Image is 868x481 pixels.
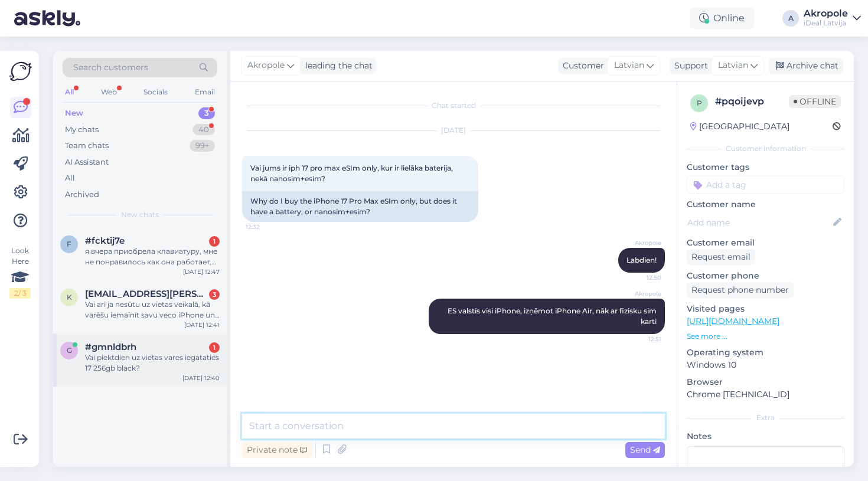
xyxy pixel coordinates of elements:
a: AkropoleiDeal Latvija [804,9,861,28]
div: [DATE] 12:40 [182,374,220,382]
span: Akropole [617,238,661,247]
div: я вчера приобрела клавиатуру, мне не понравилось как она работает, могу ли я с чеком ее вернуть? [85,246,220,267]
div: AI Assistant [65,156,109,168]
span: Search customers [73,61,148,74]
span: Labdien! [626,256,657,264]
span: #gmnldbrh [85,342,136,352]
span: ES valstīs visi iPhone, izņēmot iPhone Air, nāk ar fizisku sim karti [448,306,658,326]
div: Why do I buy the iPhone 17 Pro Max eSIm only, but does it have a battery, or nanosim+esim? [242,191,478,222]
div: [DATE] 12:41 [184,320,220,329]
div: Team chats [65,140,109,152]
p: Customer name [687,198,844,211]
span: Latvian [718,59,748,72]
div: 1 [209,342,220,353]
div: [DATE] [242,125,665,136]
span: 12:50 [617,273,661,282]
div: Archived [65,189,99,201]
p: Operating system [687,346,844,359]
div: Email [192,84,217,100]
div: 3 [198,107,215,119]
p: Customer phone [687,270,844,282]
span: p [697,99,702,107]
span: New chats [121,210,159,220]
div: Vai arī ja nesūtu uz vietas veikalā, kā varēšu iemainīt savu veco iPhone un Airpods? [85,299,220,320]
div: iDeal Latvija [804,18,848,28]
div: 99+ [190,140,215,152]
span: k [67,293,72,302]
div: Web [99,84,119,100]
span: Akropole [247,59,285,72]
div: [GEOGRAPHIC_DATA] [690,120,789,133]
div: Archive chat [769,58,843,74]
p: Visited pages [687,303,844,315]
span: 12:32 [246,222,290,231]
a: [URL][DOMAIN_NAME] [687,316,779,326]
span: Vai jums ir iph 17 pro max eSIm only, kur ir lielāka baterija, nekā nanosim+esim? [250,163,455,183]
span: Akropole [617,289,661,298]
div: 40 [192,124,215,136]
p: Notes [687,430,844,443]
div: Online [690,8,754,29]
p: Chrome [TECHNICAL_ID] [687,388,844,401]
div: Customer information [687,143,844,154]
div: All [63,84,76,100]
p: Windows 10 [687,359,844,371]
div: # pqoijevp [715,94,789,109]
div: Request email [687,249,755,265]
span: f [67,240,71,248]
div: Request phone number [687,282,794,298]
span: krists.safranovics@gmail.com [85,289,208,299]
span: Offline [789,95,841,108]
input: Add name [687,216,831,229]
div: New [65,107,83,119]
p: See more ... [687,331,844,342]
div: Socials [141,84,170,100]
p: Customer tags [687,161,844,174]
div: Chat started [242,100,665,111]
p: Customer email [687,237,844,249]
div: [DATE] 12:47 [183,267,220,276]
div: Vai piektdien uz vietas vares iegataties 17 256gb black? [85,352,220,374]
div: All [65,172,75,184]
div: Private note [242,442,312,458]
span: g [67,346,72,355]
div: My chats [65,124,99,136]
div: Customer [558,60,604,72]
div: 1 [209,236,220,247]
div: A [782,10,799,27]
div: 2 / 3 [9,288,31,299]
div: leading the chat [301,60,373,72]
span: #fcktij7e [85,235,125,246]
div: Extra [687,413,844,423]
p: Browser [687,376,844,388]
input: Add a tag [687,176,844,194]
span: Latvian [614,59,644,72]
div: Akropole [804,9,848,18]
span: Send [630,444,660,455]
div: Look Here [9,246,31,299]
div: Support [670,60,708,72]
img: Askly Logo [9,60,32,83]
span: 12:51 [617,335,661,343]
div: 3 [209,289,220,300]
